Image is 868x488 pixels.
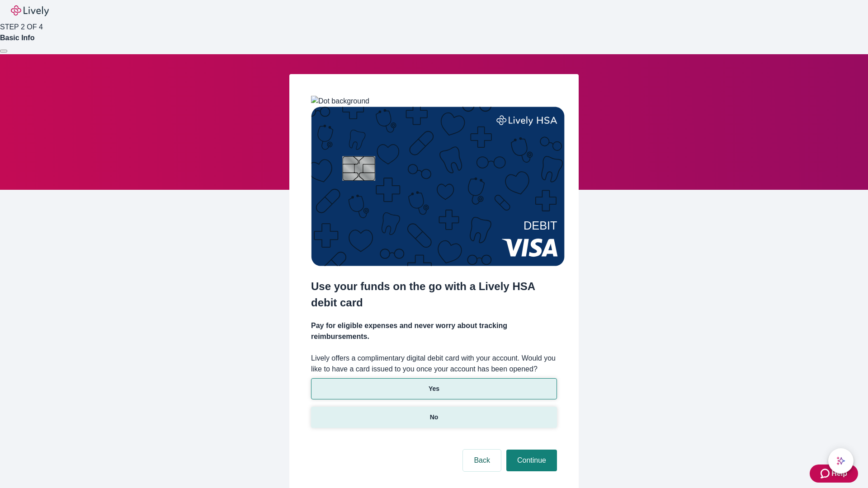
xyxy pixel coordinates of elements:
[430,413,439,422] p: No
[311,96,369,107] img: Dot background
[311,320,557,342] h4: Pay for eligible expenses and never worry about tracking reimbursements.
[311,353,557,375] label: Lively offers a complimentary digital debit card with your account. Would you like to have a card...
[311,278,557,311] h2: Use your funds on the go with a Lively HSA debit card
[831,468,847,479] span: Help
[429,384,439,394] p: Yes
[463,450,501,471] button: Back
[821,468,831,479] svg: Zendesk support icon
[311,378,557,399] button: Yes
[11,5,49,16] img: Lively
[311,407,557,428] button: No
[828,448,854,474] button: chat
[506,450,557,471] button: Continue
[836,456,845,465] svg: Lively AI Assistant
[311,107,565,266] img: Debit card
[810,465,858,483] button: Zendesk support iconHelp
